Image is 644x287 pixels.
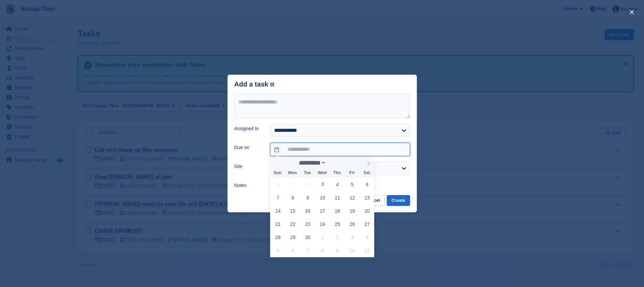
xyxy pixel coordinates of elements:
span: Sun [270,171,285,175]
label: Notes [234,182,262,189]
span: Fri [344,171,359,175]
span: September 27, 2025 [360,217,374,231]
span: August 31, 2025 [271,178,285,191]
span: September 10, 2025 [316,191,329,204]
span: September 11, 2025 [331,191,344,204]
span: September 4, 2025 [331,178,344,191]
span: October 3, 2025 [346,231,359,244]
span: Sat [359,171,374,175]
button: close [626,7,637,18]
span: September 2, 2025 [301,178,314,191]
img: icon-info-grey-7440780725fd019a000dd9b08b2336e03edf1995a4989e88bcd33f0948082b44.svg [270,82,274,87]
span: September 30, 2025 [301,231,314,244]
span: October 11, 2025 [360,244,374,257]
div: Add a task [234,80,275,88]
span: October 5, 2025 [271,244,285,257]
span: October 2, 2025 [331,231,344,244]
span: September 23, 2025 [301,217,314,231]
span: Mon [285,171,300,175]
span: September 1, 2025 [286,178,300,191]
span: September 5, 2025 [346,178,359,191]
span: September 29, 2025 [286,231,300,244]
span: September 25, 2025 [331,217,344,231]
span: October 9, 2025 [331,244,344,257]
span: September 24, 2025 [316,217,329,231]
label: Assigned to [234,125,262,132]
span: September 26, 2025 [346,217,359,231]
label: Site [234,163,262,170]
span: October 8, 2025 [316,244,329,257]
span: September 22, 2025 [286,217,300,231]
span: October 6, 2025 [286,244,300,257]
span: September 28, 2025 [271,231,285,244]
span: September 3, 2025 [316,178,329,191]
span: September 16, 2025 [301,204,314,217]
span: September 21, 2025 [271,217,285,231]
span: September 13, 2025 [360,191,374,204]
span: September 20, 2025 [360,204,374,217]
span: Thu [330,171,344,175]
label: Due on [234,144,262,151]
span: September 8, 2025 [286,191,300,204]
span: September 17, 2025 [316,204,329,217]
span: September 7, 2025 [271,191,285,204]
span: September 12, 2025 [346,191,359,204]
span: October 10, 2025 [346,244,359,257]
span: October 1, 2025 [316,231,329,244]
span: October 4, 2025 [360,231,374,244]
span: Wed [315,171,330,175]
span: September 15, 2025 [286,204,300,217]
span: Tue [300,171,315,175]
select: Month [297,159,327,166]
span: October 7, 2025 [301,244,314,257]
span: September 18, 2025 [331,204,344,217]
button: Create [387,195,410,206]
span: September 19, 2025 [346,204,359,217]
input: Year [326,159,348,166]
span: September 9, 2025 [301,191,314,204]
span: September 14, 2025 [271,204,285,217]
span: September 6, 2025 [360,178,374,191]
